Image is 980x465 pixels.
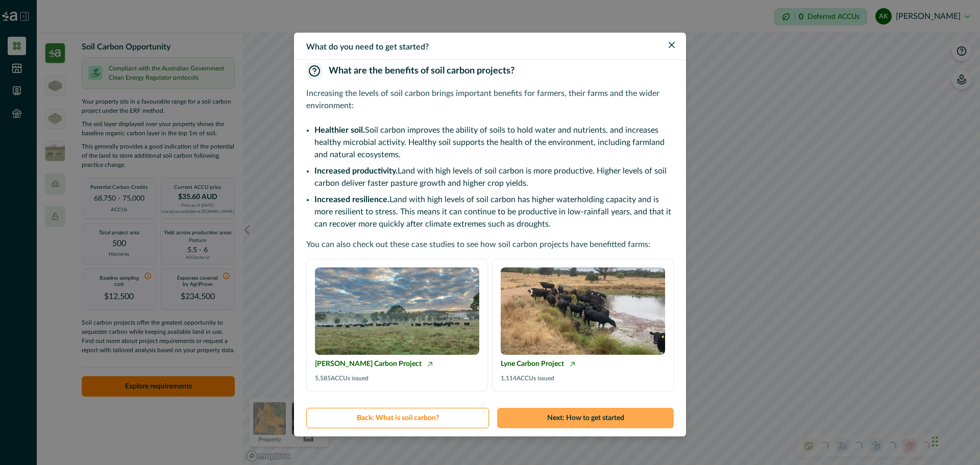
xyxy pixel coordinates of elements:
[306,87,674,112] p: Increasing the levels of soil carbon brings important benefits for farmers, their farms and the w...
[314,124,674,161] li: Soil carbon improves the ability of soils to hold water and nutrients, and increases healthy micr...
[497,408,674,428] button: Next: How to get started
[314,165,674,189] li: Land with high levels of soil carbon is more productive. Higher levels of soil carbon deliver fas...
[929,416,980,465] iframe: Chat Widget
[501,359,564,370] a: Lyne Carbon Project
[306,238,650,251] p: You can also check out these case studies to see how soil carbon projects have benefitted farms:
[306,408,489,428] button: Back: What is soil carbon?
[314,167,398,175] strong: Increased productivity.
[294,33,686,60] header: What do you need to get started?
[932,426,938,457] div: Drag
[314,126,365,134] strong: Healthier soil.
[315,359,422,370] a: [PERSON_NAME] Carbon Project
[664,37,680,53] button: Close
[314,195,389,204] strong: Increased resilience.
[329,66,514,76] h3: What are the benefits of soil carbon projects?
[314,193,674,230] li: Land with high levels of soil carbon has higher waterholding capacity and is more resilient to st...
